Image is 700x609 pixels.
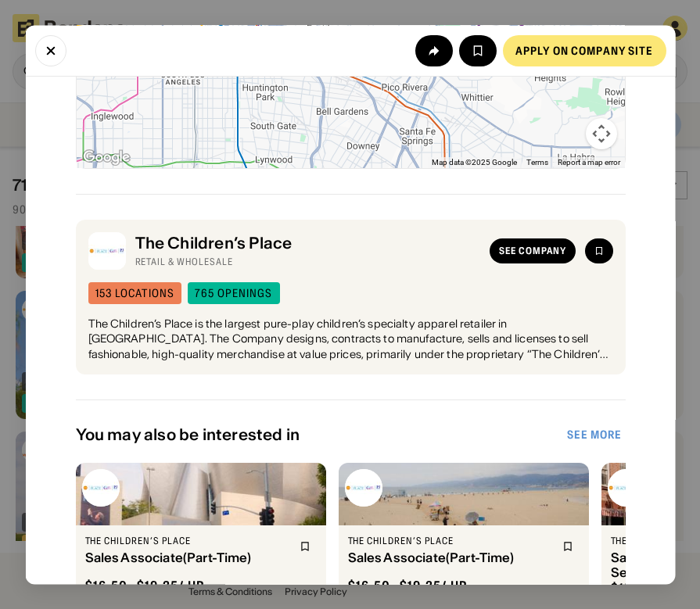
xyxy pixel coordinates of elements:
div: $ 16.50 - $19.25 / hr [347,578,468,594]
div: The Children’s Place [347,536,552,548]
div: The Children’s Place is the largest pure-play children’s specialty apparel retailer in [GEOGRAPHI... [88,317,612,363]
div: The Children’s Place [135,234,479,253]
div: Retail & Wholesale [135,256,479,268]
img: The Children’s Place logo [88,232,125,270]
div: See more [566,430,622,441]
div: 765 openings [195,288,272,299]
span: Map data ©2025 Google [431,158,516,167]
a: Report a map error [557,158,619,167]
img: The Children’s Place logo [81,470,119,507]
div: $ 16.50 - $19.25 / hr [84,578,205,594]
button: Map camera controls [585,118,616,149]
a: Terms (opens in new tab) [526,158,547,167]
div: Apply on company site [515,45,653,56]
div: Sales Associate(Part-Time) [84,550,289,565]
img: The Children’s Place logo [607,470,644,507]
div: 153 locations [95,288,174,299]
div: You may also be interested in [75,426,563,445]
button: Close [34,34,66,66]
div: Sales Associate(Part-Time) [347,550,552,565]
div: See company [498,246,565,256]
a: Open this area in Google Maps (opens a new window) [80,148,131,168]
img: Google [80,148,131,168]
img: The Children’s Place logo [344,470,382,507]
div: The Children’s Place [84,536,289,548]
